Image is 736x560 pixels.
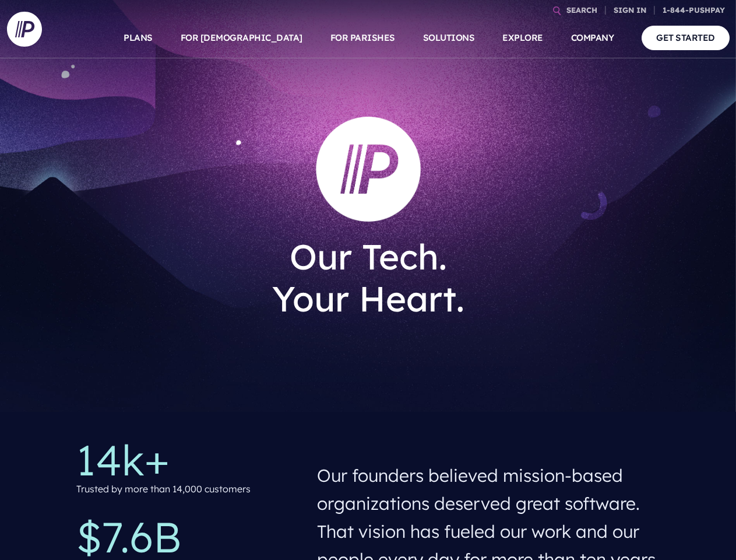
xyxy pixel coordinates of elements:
[76,481,251,498] p: Trusted by more than 14,000 customers
[124,17,153,58] a: PLANS
[423,17,475,58] a: SOLUTIONS
[76,439,298,481] p: 14k+
[330,17,395,58] a: FOR PARISHES
[197,226,540,329] h1: Our Tech. Your Heart.
[502,17,543,58] a: EXPLORE
[181,17,302,58] a: FOR [DEMOGRAPHIC_DATA]
[76,516,298,558] p: $7.6B
[642,26,730,50] a: GET STARTED
[571,17,614,58] a: COMPANY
